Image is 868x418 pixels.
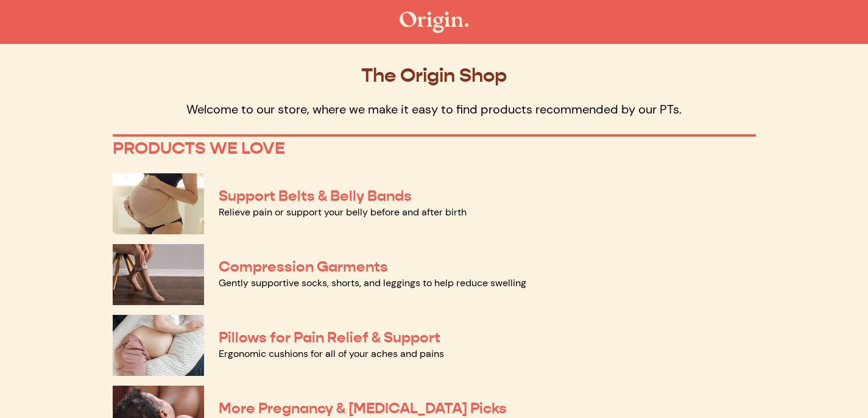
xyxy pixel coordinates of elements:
a: Pillows for Pain Relief & Support [219,328,440,347]
p: Welcome to our store, where we make it easy to find products recommended by our PTs. [113,101,756,117]
a: Compression Garments [219,258,388,276]
p: PRODUCTS WE LOVE [113,138,756,159]
a: Gently supportive socks, shorts, and leggings to help reduce swelling [219,276,526,289]
img: Support Belts & Belly Bands [113,173,204,234]
img: Compression Garments [113,244,204,305]
a: Support Belts & Belly Bands [219,187,412,205]
img: Pillows for Pain Relief & Support [113,315,204,376]
a: Relieve pain or support your belly before and after birth [219,206,467,218]
a: Ergonomic cushions for all of your aches and pains [219,347,444,360]
a: More Pregnancy & [MEDICAL_DATA] Picks [219,399,507,417]
p: The Origin Shop [113,63,756,87]
img: The Origin Shop [400,12,468,33]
